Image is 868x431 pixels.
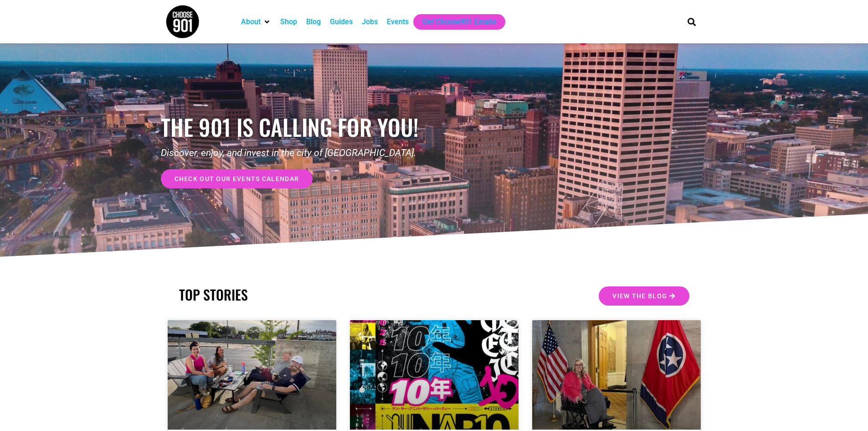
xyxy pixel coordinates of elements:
[168,320,336,430] a: Four people sit around a small outdoor table with drinks and snacks, smiling at the camera on a p...
[684,14,699,29] div: Search
[362,16,378,27] a: Jobs
[532,320,701,430] a: A person in a wheelchair, wearing a pink jacket, sits between the U.S. flag and the Tennessee sta...
[599,286,689,306] a: View the Blog
[236,14,672,30] nav: Main nav
[422,16,496,27] a: Get Choose901 Emails
[241,16,261,27] a: About
[387,16,409,27] a: Events
[280,16,297,27] a: Shop
[175,176,299,182] span: check out our events calendar
[161,114,434,140] h1: the 901 is calling for you!
[306,16,321,27] a: Blog
[350,320,519,430] a: Poster for UNAPOLOGETIC.10 event featuring vibrant graphics, performer lineup, and details—set fo...
[612,293,667,299] span: View the Blog
[236,14,276,30] div: About
[161,146,434,161] p: Discover, enjoy, and invest in the city of [GEOGRAPHIC_DATA].
[161,169,313,188] a: check out our events calendar
[179,286,430,303] h2: TOP STORIES
[330,16,353,27] a: Guides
